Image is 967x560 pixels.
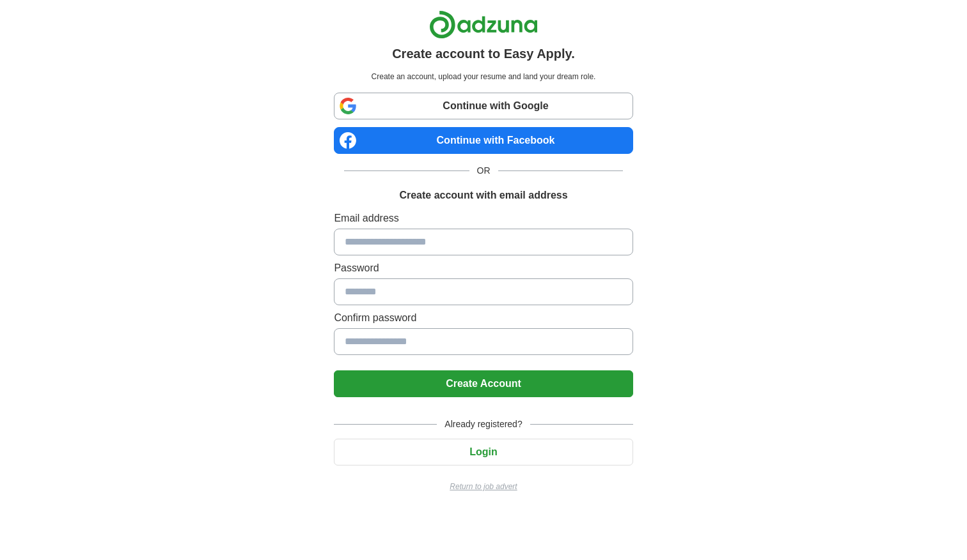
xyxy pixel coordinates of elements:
label: Email address [334,211,633,226]
span: OR [469,164,498,178]
label: Confirm password [334,310,633,326]
a: Continue with Google [334,93,633,119]
label: Password [334,261,633,276]
img: Adzuna logo [429,10,538,39]
button: Login [334,439,633,465]
h1: Create account to Easy Apply. [392,44,575,63]
h1: Create account with email address [399,188,567,203]
span: Already registered? [437,418,530,431]
button: Create Account [334,370,633,397]
a: Continue with Facebook [334,127,633,154]
p: Create an account, upload your resume and land your dream role. [336,71,630,82]
a: Login [334,446,633,457]
a: Return to job advert [334,481,633,492]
